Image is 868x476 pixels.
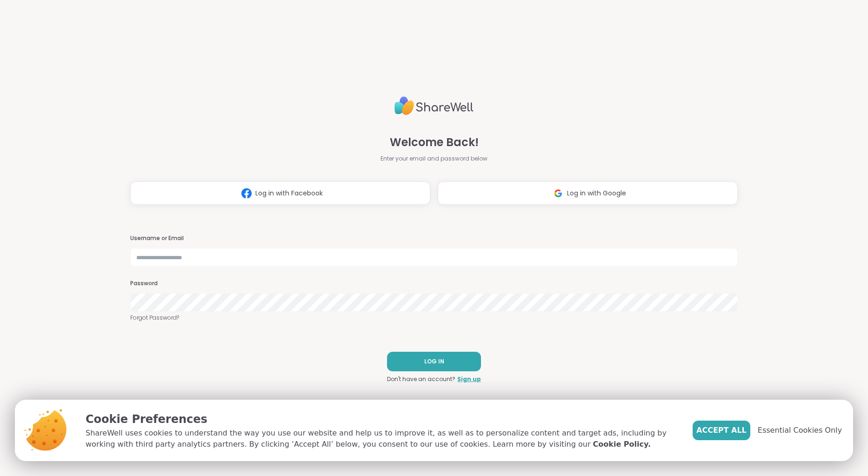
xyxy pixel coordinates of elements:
span: LOG IN [424,357,444,366]
span: Log in with Facebook [255,188,323,198]
button: Log in with Google [438,181,738,205]
button: LOG IN [387,352,481,371]
p: ShareWell uses cookies to understand the way you use our website and help us to improve it, as we... [86,428,678,450]
img: ShareWell Logo [394,93,474,119]
span: Welcome Back! [390,134,479,151]
button: Accept All [693,421,750,440]
button: Log in with Facebook [130,181,430,205]
span: Enter your email and password below [381,154,487,163]
span: Accept All [696,425,747,436]
a: Forgot Password? [130,314,738,322]
a: Cookie Policy. [593,439,651,450]
img: ShareWell Logomark [238,185,255,202]
img: ShareWell Logomark [549,185,567,202]
span: Essential Cookies Only [758,425,842,436]
h3: Username or Email [130,235,738,242]
a: Sign up [457,375,481,383]
span: Don't have an account? [387,375,455,383]
h3: Password [130,280,738,288]
p: Cookie Preferences [86,411,678,428]
span: Log in with Google [567,188,626,198]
